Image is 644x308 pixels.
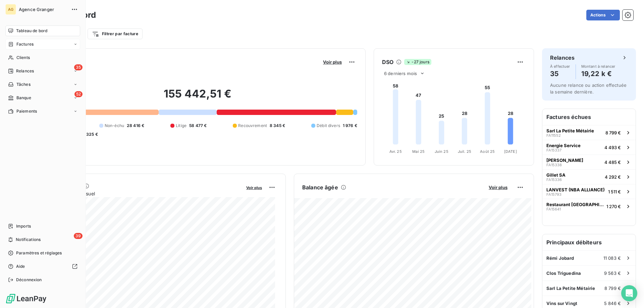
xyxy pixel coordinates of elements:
button: Filtrer par facture [88,28,143,39]
span: FA15338 [546,163,562,167]
button: Actions [586,10,620,20]
h4: 19,22 k € [581,68,615,79]
span: Notifications [16,237,41,243]
span: -27 jours [404,59,431,65]
tspan: Juin 25 [435,149,448,154]
span: [PERSON_NAME] [546,158,583,163]
span: FA15336 [546,178,562,182]
span: Vins sur Vingt [546,301,577,306]
span: Tableau de bord [16,28,47,34]
button: [PERSON_NAME]FA153384 485 € [542,155,636,169]
button: LANVEST (NBA ALLIANCE)FA157931 511 € [542,184,636,199]
span: 39 [74,233,83,239]
span: LANVEST (NBA ALLIANCE) [546,187,605,192]
span: Voir plus [489,185,507,190]
span: Energie Service [546,143,581,148]
h6: Factures échues [542,109,636,125]
span: Gillet SA [546,172,566,178]
span: 8 799 € [605,130,621,135]
span: 4 485 € [604,160,621,165]
span: À effectuer [550,64,570,68]
span: 52 [74,91,83,97]
tspan: Avr. 25 [389,149,402,154]
span: Non-échu [105,123,124,129]
span: Relances [16,68,34,74]
span: Voir plus [323,59,342,65]
h2: 155 442,51 € [38,87,357,107]
a: Aide [5,261,80,272]
span: 6 derniers mois [384,71,417,76]
tspan: Juil. 25 [458,149,471,154]
span: 5 846 € [604,301,621,306]
span: 9 563 € [604,270,621,276]
span: Agence Granger [19,7,67,12]
span: Déconnexion [16,277,42,283]
span: Restaurant [GEOGRAPHIC_DATA] [546,202,604,207]
span: Aucune relance ou action effectuée la semaine dernière. [550,82,627,95]
span: 58 477 € [189,123,207,129]
span: 4 292 € [605,174,621,180]
button: Voir plus [321,59,344,65]
h6: DSO [382,58,393,66]
div: AG [5,4,16,15]
span: Clos Triguedina [546,270,581,276]
button: Voir plus [244,184,264,190]
button: Sarl La Petite MétairieFA115528 799 € [542,125,636,140]
span: Imports [16,223,31,229]
span: Litige [176,123,186,129]
span: FA15641 [546,207,561,211]
span: 1 511 € [608,189,621,194]
span: Banque [16,95,31,101]
span: Débit divers [317,123,340,129]
span: 8 799 € [604,286,621,291]
span: Tâches [16,81,31,87]
span: 4 493 € [604,145,621,150]
span: Sarl La Petite Métairie [546,128,594,133]
span: 11 083 € [603,255,621,261]
div: Open Intercom Messenger [621,285,637,301]
span: Paiements [16,108,37,114]
h4: 35 [550,68,570,79]
span: Sarl La Petite Métairie [546,286,595,291]
span: 1 270 € [606,204,621,209]
h6: Balance âgée [302,183,338,191]
span: -325 € [84,131,98,137]
span: 35 [74,64,83,70]
tspan: Août 25 [480,149,495,154]
button: Voir plus [487,184,509,190]
span: Voir plus [246,185,262,190]
tspan: Mai 25 [412,149,425,154]
button: Energie ServiceFA153374 493 € [542,140,636,155]
tspan: [DATE] [504,149,517,154]
span: Clients [16,55,30,61]
span: Montant à relancer [581,64,615,68]
span: 8 345 € [270,123,285,129]
span: Factures [16,41,34,47]
span: Paramètres et réglages [16,250,62,256]
h6: Relances [550,54,575,62]
span: 1 976 € [343,123,357,129]
span: FA15793 [546,192,561,196]
button: Restaurant [GEOGRAPHIC_DATA]FA156411 270 € [542,199,636,213]
span: Chiffre d'affaires mensuel [38,190,241,197]
span: Recouvrement [238,123,267,129]
h6: Principaux débiteurs [542,234,636,250]
span: Aide [16,263,25,269]
span: 28 416 € [127,123,144,129]
button: Gillet SAFA153364 292 € [542,169,636,184]
span: FA15337 [546,148,561,152]
img: Logo LeanPay [5,293,47,304]
span: Rémi Jobard [546,255,574,261]
span: FA11552 [546,133,561,137]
